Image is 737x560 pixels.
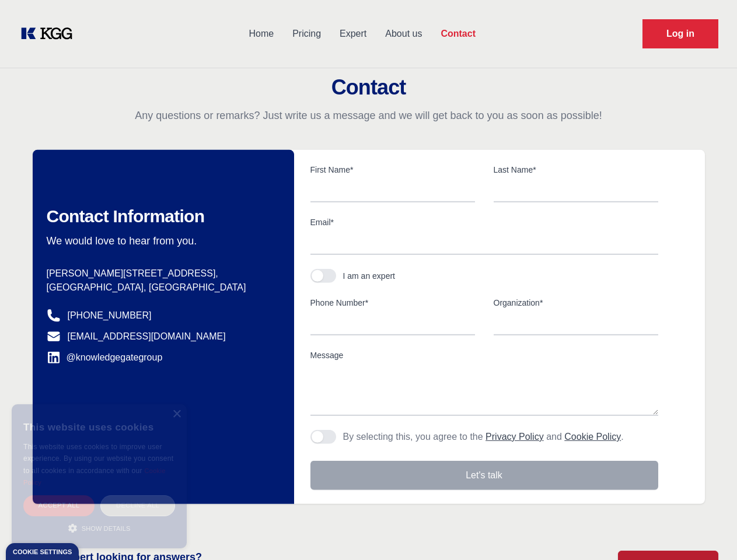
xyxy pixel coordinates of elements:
[47,234,275,248] p: We would love to hear from you.
[13,549,72,555] div: Cookie settings
[47,267,275,281] p: [PERSON_NAME][STREET_ADDRESS],
[494,164,658,176] label: Last Name*
[82,525,131,532] span: Show details
[14,76,723,99] h2: Contact
[330,19,376,49] a: Expert
[310,297,475,309] label: Phone Number*
[283,19,330,49] a: Pricing
[23,467,166,486] a: Cookie Policy
[642,19,718,48] a: Request Demo
[485,432,544,442] a: Privacy Policy
[68,330,226,344] a: [EMAIL_ADDRESS][DOMAIN_NAME]
[310,164,475,176] label: First Name*
[494,297,658,309] label: Organization*
[310,461,658,490] button: Let's talk
[47,206,275,227] h2: Contact Information
[310,349,658,361] label: Message
[23,413,175,441] div: This website uses cookies
[310,216,658,228] label: Email*
[23,443,173,475] span: This website uses cookies to improve user experience. By using our website you consent to all coo...
[172,410,181,419] div: Close
[47,281,275,295] p: [GEOGRAPHIC_DATA], [GEOGRAPHIC_DATA]
[68,309,152,323] a: [PHONE_NUMBER]
[23,495,95,516] div: Accept all
[100,495,175,516] div: Decline all
[564,432,621,442] a: Cookie Policy
[343,270,396,282] div: I am an expert
[14,108,723,123] p: Any questions or remarks? Just write us a message and we will get back to you as soon as possible!
[47,351,163,365] a: @knowledgegategroup
[679,504,737,560] iframe: Chat Widget
[343,430,624,444] p: By selecting this, you agree to the and .
[431,19,485,49] a: Contact
[376,19,431,49] a: About us
[19,24,82,43] a: KOL Knowledge Platform: Talk to Key External Experts (KEE)
[23,522,175,534] div: Show details
[239,19,283,49] a: Home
